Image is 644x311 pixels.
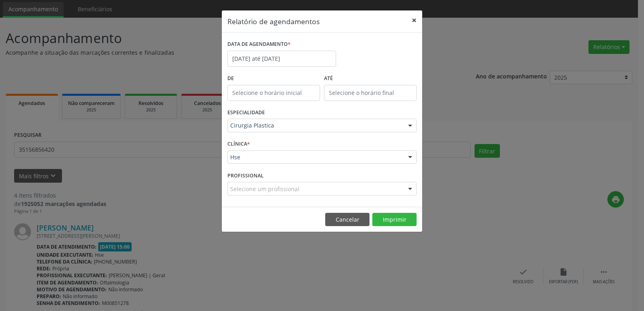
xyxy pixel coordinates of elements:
[325,213,369,227] button: Cancelar
[227,107,265,119] label: ESPECIALIDADE
[227,85,320,101] input: Selecione o horário inicial
[227,169,264,182] label: PROFISSIONAL
[227,38,291,51] label: DATA DE AGENDAMENTO
[230,122,400,130] span: Cirurgia Plastica
[406,10,422,30] button: Close
[324,85,417,101] input: Selecione o horário final
[324,72,417,85] label: ATÉ
[227,51,336,67] input: Selecione uma data ou intervalo
[372,213,417,227] button: Imprimir
[227,16,320,27] h5: Relatório de agendamentos
[230,153,400,161] span: Hse
[230,185,299,193] span: Selecione um profissional
[227,72,320,85] label: De
[227,138,250,150] label: CLÍNICA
